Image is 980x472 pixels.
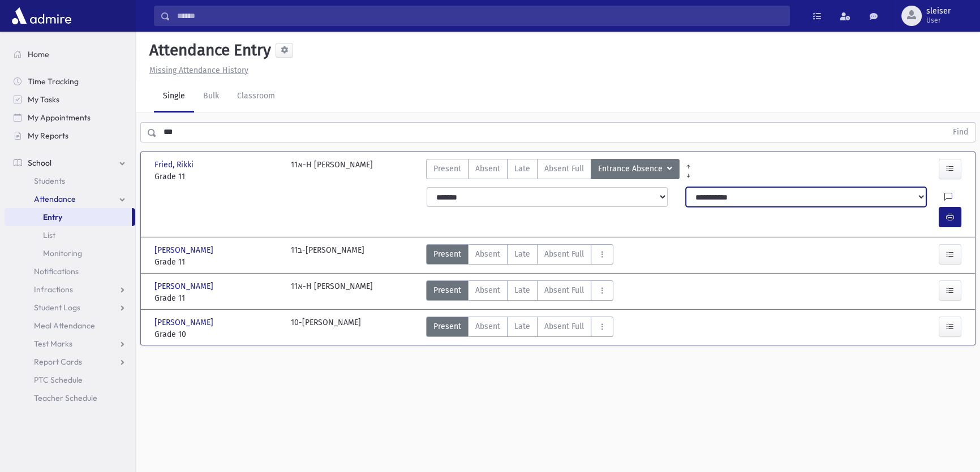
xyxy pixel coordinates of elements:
span: Absent Full [544,163,584,175]
a: Teacher Schedule [5,389,135,407]
span: List [43,230,55,240]
span: sleiser [926,7,951,16]
span: Absent [475,284,500,296]
span: Test Marks [34,339,72,349]
span: Present [433,321,461,332]
div: 11ב-[PERSON_NAME] [291,244,364,268]
div: AttTypes [426,317,613,340]
a: Home [5,45,135,63]
a: My Reports [5,127,135,145]
span: Home [28,49,49,59]
a: Infractions [5,280,135,298]
a: Attendance [5,190,135,208]
span: Infractions [34,284,73,295]
span: My Reports [28,131,68,141]
a: Classroom [228,81,284,112]
span: Notifications [34,266,79,276]
span: Absent [475,248,500,260]
a: Notifications [5,262,135,280]
div: AttTypes [426,280,613,304]
span: [PERSON_NAME] [154,244,216,256]
div: 11א-H [PERSON_NAME] [291,159,373,183]
span: Teacher Schedule [34,393,97,403]
span: Absent Full [544,321,584,332]
a: School [5,154,135,172]
a: Single [154,81,194,112]
span: Report Cards [34,357,82,367]
div: AttTypes [426,159,680,183]
span: Present [433,284,461,296]
a: Meal Attendance [5,317,135,335]
u: Missing Attendance History [149,66,248,75]
span: Late [514,321,530,332]
a: My Tasks [5,90,135,109]
a: Report Cards [5,353,135,371]
input: Search [170,6,789,26]
span: Late [514,163,530,175]
span: Monitoring [43,248,82,258]
a: Entry [5,208,132,226]
span: Attendance [34,194,76,204]
span: Late [514,248,530,260]
span: Entrance Absence [598,163,665,175]
a: Students [5,172,135,190]
span: Students [34,176,65,186]
span: PTC Schedule [34,375,83,385]
span: Absent [475,321,500,332]
span: Grade 11 [154,256,280,268]
span: Absent [475,163,500,175]
a: Monitoring [5,244,135,262]
a: PTC Schedule [5,371,135,389]
span: My Tasks [28,94,59,105]
span: [PERSON_NAME] [154,280,216,292]
a: List [5,226,135,244]
div: AttTypes [426,244,613,268]
a: Bulk [194,81,228,112]
span: Entry [43,212,62,222]
div: 11א-H [PERSON_NAME] [291,280,373,304]
button: Entrance Absence [591,159,680,179]
span: Absent Full [544,248,584,260]
span: Present [433,248,461,260]
span: Fried, Rikki [154,159,196,171]
img: AdmirePro [9,5,74,27]
a: Student Logs [5,298,135,317]
a: Time Tracking [5,72,135,90]
a: Test Marks [5,335,135,353]
span: My Appointments [28,112,91,123]
span: Late [514,284,530,296]
span: Grade 11 [154,171,280,183]
span: Meal Attendance [34,321,95,331]
span: Absent Full [544,284,584,296]
span: Present [433,163,461,175]
a: Missing Attendance History [145,66,248,75]
div: 10-[PERSON_NAME] [291,317,361,340]
span: School [28,158,51,168]
span: Student Logs [34,302,80,313]
span: [PERSON_NAME] [154,317,216,328]
h5: Attendance Entry [145,41,271,60]
span: Grade 11 [154,292,280,304]
button: Find [946,123,975,142]
a: My Appointments [5,109,135,127]
span: Time Tracking [28,76,79,86]
span: User [926,16,951,25]
span: Grade 10 [154,328,280,340]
